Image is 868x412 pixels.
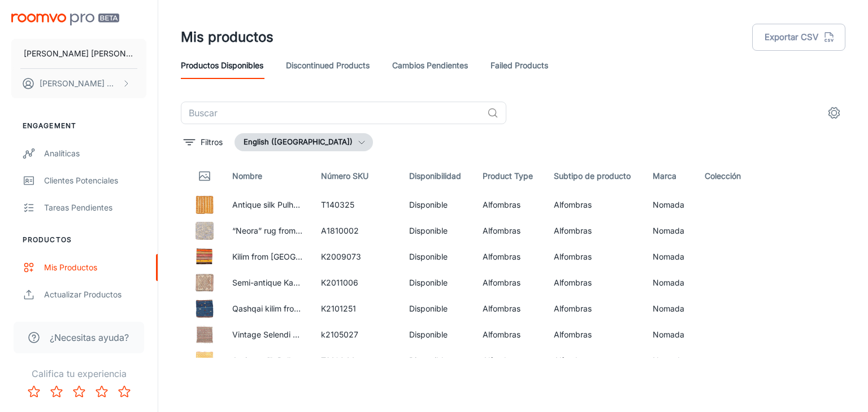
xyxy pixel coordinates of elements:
[68,380,90,403] button: Rate 3 star
[644,322,696,348] td: Nomada
[113,380,136,403] button: Rate 5 star
[232,200,553,209] a: Antique silk Pulhari from [GEOGRAPHIC_DATA] or [GEOGRAPHIC_DATA]. 250x120 cms
[9,367,149,380] p: Califica tu experiencia
[23,380,45,403] button: Rate 1 star
[545,296,644,322] td: Alfombras
[24,47,134,60] p: [PERSON_NAME] [PERSON_NAME] y otro CB
[181,27,274,47] h1: Mis productos
[644,218,696,244] td: Nomada
[823,102,845,124] button: settings
[312,348,401,374] td: T140844
[11,39,146,68] button: [PERSON_NAME] [PERSON_NAME] y otro CB
[545,192,644,218] td: Alfombras
[644,160,696,192] th: Marca
[545,218,644,244] td: Alfombras
[400,244,473,270] td: Disponible
[232,304,434,313] a: Qashqai kilim from [GEOGRAPHIC_DATA]. 124×65 cms
[644,244,696,270] td: Nomada
[474,218,545,244] td: Alfombras
[312,218,401,244] td: A1810002
[392,52,468,79] a: Cambios pendientes
[45,380,68,403] button: Rate 2 star
[181,133,225,151] button: filter
[545,244,644,270] td: Alfombras
[312,322,401,348] td: k2105027
[44,147,146,160] div: Analíticas
[474,192,545,218] td: Alfombras
[312,192,401,218] td: T140325
[545,348,644,374] td: Alfombras
[400,348,473,374] td: Disponible
[181,52,263,79] a: Productos disponibles
[696,160,757,192] th: Colección
[44,174,146,187] div: Clientes potenciales
[400,270,473,296] td: Disponible
[198,169,211,183] svg: Thumbnail
[400,192,473,218] td: Disponible
[90,380,113,403] button: Rate 4 star
[545,322,644,348] td: Alfombras
[644,348,696,374] td: Nomada
[235,133,373,151] button: English ([GEOGRAPHIC_DATA])
[474,348,545,374] td: Alfombras
[181,102,483,124] input: Buscar
[232,252,488,261] a: Kilim from [GEOGRAPHIC_DATA], [GEOGRAPHIC_DATA], 132x90 cms
[232,330,467,339] a: Vintage Selendi kilim from [GEOGRAPHIC_DATA]. 228x148 cms
[400,296,473,322] td: Disponible
[44,201,146,214] div: Tareas pendientes
[752,24,845,51] button: Exportar CSV
[474,270,545,296] td: Alfombras
[474,160,545,192] th: Product Type
[474,322,545,348] td: Alfombras
[44,261,146,274] div: Mis productos
[644,296,696,322] td: Nomada
[11,69,146,98] button: [PERSON_NAME] Nomada
[400,218,473,244] td: Disponible
[312,296,401,322] td: K2101251
[474,296,545,322] td: Alfombras
[44,288,146,301] div: Actualizar productos
[545,160,644,192] th: Subtipo de producto
[400,160,473,192] th: Disponibilidad
[491,52,548,79] a: Failed Products
[232,356,488,365] a: Antique silk Pulkhari textile from [GEOGRAPHIC_DATA]. 238x132cms
[474,244,545,270] td: Alfombras
[312,244,401,270] td: K2009073
[11,14,119,25] img: Roomvo PRO Beta
[312,270,401,296] td: K2011006
[545,270,644,296] td: Alfombras
[286,52,370,79] a: Discontinued Products
[232,278,493,287] a: Semi-antique Karapinar kilim from [GEOGRAPHIC_DATA]. 125×125 cms
[40,77,119,90] p: [PERSON_NAME] Nomada
[232,226,379,235] a: “Neora” rug from [GEOGRAPHIC_DATA]
[223,160,312,192] th: Nombre
[312,160,401,192] th: Número SKU
[50,331,129,344] span: ¿Necesitas ayuda?
[400,322,473,348] td: Disponible
[201,136,223,148] p: Filtros
[644,192,696,218] td: Nomada
[644,270,696,296] td: Nomada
